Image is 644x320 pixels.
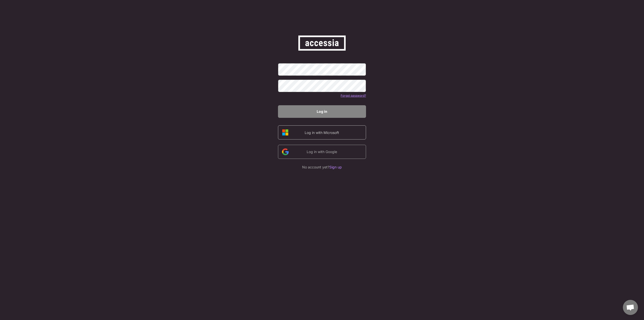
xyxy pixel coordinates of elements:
[301,149,343,154] div: Log in with Google
[339,94,366,98] div: Forgot password?
[329,165,342,169] font: Sign up
[623,300,638,315] div: Chat öffnen
[278,105,366,118] button: Log in
[301,130,343,135] div: Log in with Microsoft
[278,164,366,170] div: No account yet?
